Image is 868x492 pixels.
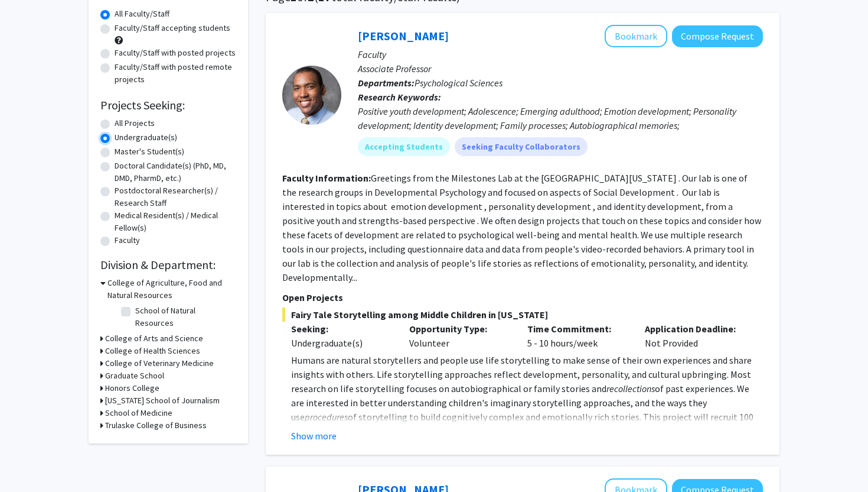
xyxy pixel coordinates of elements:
div: Undergraduate(s) [291,336,391,350]
p: Associate Professor [358,61,763,76]
label: Undergraduate(s) [115,131,177,144]
label: Master's Student(s) [115,145,184,158]
b: Departments: [358,77,415,89]
a: [PERSON_NAME] [358,28,449,43]
mat-chip: Seeking Faculty Collaborators [455,137,588,156]
label: Faculty [115,234,140,247]
h3: [US_STATE] School of Journalism [105,394,220,407]
b: Research Keywords: [358,91,441,103]
h3: College of Agriculture, Food and Natural Resources [107,277,236,302]
div: Not Provided [636,322,754,350]
h3: Trulaske College of Business [105,419,207,432]
p: Open Projects [282,290,763,305]
fg-read-more: Greetings from the Milestones Lab at the [GEOGRAPHIC_DATA][US_STATE] . Our lab is one of the rese... [282,172,761,283]
label: Postdoctoral Researcher(s) / Research Staff [115,184,236,209]
label: Faculty/Staff accepting students [115,22,230,34]
label: Faculty/Staff with posted remote projects [115,61,236,86]
h3: Honors College [105,382,159,394]
h3: School of Medicine [105,407,172,419]
iframe: Chat [9,439,50,483]
div: Positive youth development; Adolescence; Emerging adulthood; Emotion development; Personality dev... [358,104,763,132]
p: Seeking: [291,322,391,336]
em: procedures [305,411,348,423]
h2: Division & Department: [100,258,236,272]
h3: College of Health Sciences [105,345,200,357]
h3: College of Arts and Science [105,332,203,345]
label: Faculty/Staff with posted projects [115,47,236,59]
label: School of Natural Resources [135,305,233,329]
h3: Graduate School [105,370,164,382]
mat-chip: Accepting Students [358,137,450,156]
label: All Projects [115,117,155,130]
p: Opportunity Type: [409,322,510,336]
label: All Faculty/Staff [115,8,169,20]
p: Application Deadline: [645,322,745,336]
button: Add Jordan Booker to Bookmarks [605,25,667,47]
div: 5 - 10 hours/week [518,322,637,350]
label: Medical Resident(s) / Medical Fellow(s) [115,209,236,234]
em: recollections [606,383,655,394]
b: Faculty Information: [282,172,371,184]
h2: Projects Seeking: [100,98,236,112]
button: Compose Request to Jordan Booker [672,25,763,47]
label: Doctoral Candidate(s) (PhD, MD, DMD, PharmD, etc.) [115,160,236,184]
p: Time Commitment: [527,322,628,336]
h3: College of Veterinary Medicine [105,357,214,370]
span: Fairy Tale Storytelling among Middle Children in [US_STATE] [282,307,763,322]
span: Psychological Sciences [415,77,502,89]
p: Faculty [358,47,763,61]
button: Show more [291,429,337,443]
div: Volunteer [400,322,518,350]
